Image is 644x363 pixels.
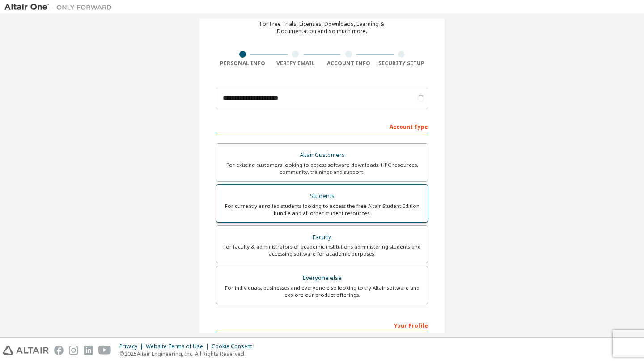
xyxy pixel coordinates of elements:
img: instagram.svg [69,346,78,355]
div: Personal Info [216,60,269,67]
div: Altair Customers [222,149,422,161]
div: Faculty [222,231,422,244]
div: Security Setup [375,60,428,67]
div: Students [222,190,422,203]
div: Account Info [322,60,375,67]
div: Verify Email [269,60,322,67]
img: linkedin.svg [84,346,93,355]
img: facebook.svg [54,346,64,355]
div: Account Type [216,119,428,133]
img: youtube.svg [98,346,111,355]
div: Your Profile [216,318,428,332]
div: For individuals, businesses and everyone else looking to try Altair software and explore our prod... [222,284,422,299]
div: Website Terms of Use [146,343,212,350]
div: For existing customers looking to access software downloads, HPC resources, community, trainings ... [222,161,422,176]
div: For currently enrolled students looking to access the free Altair Student Edition bundle and all ... [222,203,422,217]
div: Everyone else [222,272,422,284]
div: For Free Trials, Licenses, Downloads, Learning & Documentation and so much more. [260,21,384,35]
div: Cookie Consent [212,343,258,350]
div: Privacy [119,343,146,350]
img: Altair One [4,3,116,12]
p: © 2025 Altair Engineering, Inc. All Rights Reserved. [119,350,258,358]
div: For faculty & administrators of academic institutions administering students and accessing softwa... [222,243,422,257]
img: altair_logo.svg [3,346,49,355]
